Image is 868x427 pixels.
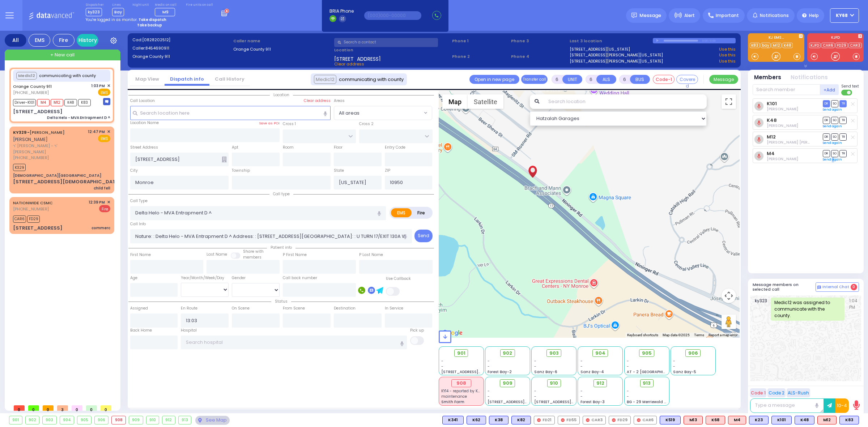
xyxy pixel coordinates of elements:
[831,100,838,107] span: SO
[339,76,404,83] span: communicating with county
[580,399,605,405] span: Forest Bay-3
[26,416,39,424] div: 902
[132,54,231,60] label: Orange County 911
[385,145,405,150] label: Entry Code
[534,394,536,399] span: -
[809,12,819,19] span: Help
[137,22,162,28] strong: Take backup
[706,416,725,424] div: ALS
[132,3,149,7] label: Night unit
[334,47,450,53] label: Location
[488,358,490,364] span: -
[820,84,839,95] button: +Add
[13,84,52,89] a: Orange County 911
[570,58,663,64] a: [STREET_ADDRESS][PERSON_NAME][US_STATE]
[77,416,91,424] div: 905
[630,75,650,84] button: BUS
[580,388,583,394] span: -
[112,8,124,16] span: Bay
[782,43,793,48] a: K48
[823,117,830,124] span: DR
[442,416,464,424] div: K341
[488,394,490,399] span: -
[232,306,250,311] label: On Scene
[29,34,50,47] div: EMS
[13,136,48,142] span: [PERSON_NAME]
[767,106,798,112] span: Shlomo Appel
[627,399,667,405] span: BG - 29 Merriewold S.
[232,275,246,281] label: Gender
[53,34,75,47] div: Fire
[13,90,49,95] span: [PHONE_NUMBER]
[334,98,345,104] label: Areas
[441,394,467,399] span: maintenance
[580,364,583,369] span: -
[334,55,381,61] span: [STREET_ADDRESS]
[72,405,82,411] span: 0
[653,75,675,84] button: Code-1
[259,121,280,126] label: Save as POI
[534,399,603,405] span: [STREET_ADDRESS][PERSON_NAME]
[13,108,63,115] div: [STREET_ADDRESS]
[728,416,746,424] div: ALS
[130,221,146,227] label: Call Info
[596,75,616,84] button: ALS
[580,394,583,399] span: -
[99,205,110,212] span: Fire
[660,416,681,424] div: K519
[488,364,490,369] span: -
[627,364,629,369] span: -
[139,17,166,22] strong: Take dispatch
[271,299,291,304] span: Status
[130,168,138,174] label: City
[130,306,148,311] label: Assigned
[13,206,49,212] span: [PHONE_NUMBER]
[9,416,22,424] div: 901
[748,36,804,41] label: KJ EMS...
[761,43,771,48] a: bay
[391,208,412,217] label: EMS
[534,388,536,394] span: -
[232,168,250,174] label: Township
[181,328,197,333] label: Hospital
[849,298,858,321] span: 1:04 PM
[441,358,443,364] span: -
[823,124,842,128] a: Send again
[488,399,556,405] span: [STREET_ADDRESS][PERSON_NAME]
[570,52,663,58] a: [STREET_ADDRESS][PERSON_NAME][US_STATE]
[595,350,605,357] span: 904
[488,388,490,394] span: -
[441,399,464,405] span: Smith Farm
[823,141,842,145] a: Send again
[627,388,629,394] span: -
[511,416,531,424] div: BLS
[830,8,859,23] button: ky68
[130,145,158,150] label: Street Address
[145,45,169,51] span: 8454690911
[848,43,862,48] a: CAR3
[88,129,105,134] span: 12:47 PM
[489,416,509,424] div: BLS
[130,106,331,120] input: Search location here
[13,200,53,206] a: NATIONWIDE CSMC
[596,380,604,387] span: 912
[27,215,40,223] span: FD29
[101,405,111,411] span: 0
[91,83,105,89] span: 1:03 PM
[839,117,847,124] span: TR
[43,416,56,424] div: 903
[86,405,97,411] span: 0
[130,98,155,104] label: Call Location
[86,8,102,16] span: ky323
[673,358,675,364] span: -
[583,416,606,424] div: CAR3
[544,94,707,109] input: Search location
[329,8,354,14] span: BRIA Phone
[839,133,847,140] span: TR
[767,118,777,123] a: K48
[627,394,629,399] span: -
[639,12,661,19] span: Message
[561,418,565,422] img: red-radio-icon.svg
[130,198,148,204] label: Call Type
[534,416,555,424] div: FD21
